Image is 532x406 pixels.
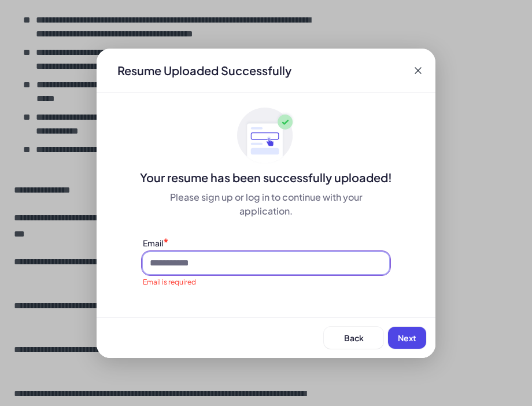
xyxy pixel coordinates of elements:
div: Please sign up or log in to continue with your application. [143,190,389,218]
span: Email is required [143,278,196,286]
div: Resume Uploaded Successfully [108,62,301,79]
span: Back [344,333,364,343]
button: Back [324,327,383,349]
span: Next [398,333,416,343]
button: Next [388,327,426,349]
div: Your resume has been successfully uploaded! [97,169,435,186]
label: Email [143,238,163,248]
img: ApplyedMaskGroup3.svg [237,107,295,165]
